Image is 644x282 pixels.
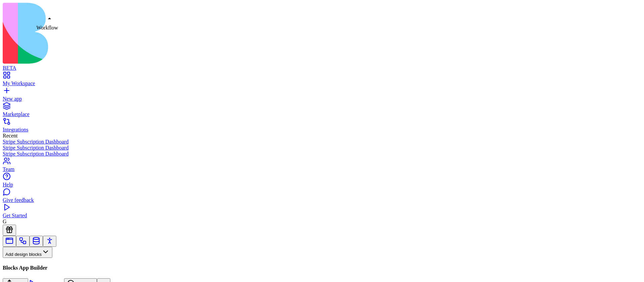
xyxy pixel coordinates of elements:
a: Get Started [3,207,641,219]
a: Stripe Subscription Dashboard [3,151,641,157]
a: Give feedback [3,191,641,203]
a: Team [3,160,641,172]
p: Workflow [37,25,58,31]
div: Integrations [3,127,641,133]
a: Integrations [3,121,641,133]
div: Help [3,182,641,188]
a: Help [3,176,641,188]
span: Recent [3,133,17,138]
a: BETA [3,59,641,71]
button: Add design blocks [3,247,52,258]
div: BETA [3,65,641,71]
a: Stripe Subscription Dashboard [3,145,641,151]
h4: Blocks App Builder [3,265,641,271]
div: Give feedback [3,197,641,203]
span: G [3,219,7,224]
div: New app [3,96,641,102]
div: My Workspace [3,80,641,87]
img: logo [3,3,272,64]
div: Get Started [3,213,641,219]
a: Stripe Subscription Dashboard [3,139,641,145]
a: My Workspace [3,74,641,87]
a: New app [3,90,641,102]
div: Team [3,166,641,172]
a: Marketplace [3,105,641,117]
div: Marketplace [3,111,641,117]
